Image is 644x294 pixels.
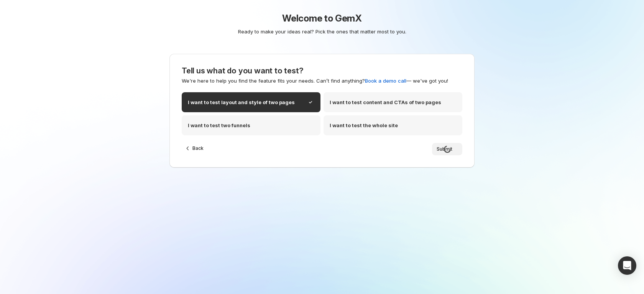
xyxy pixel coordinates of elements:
[188,98,295,106] p: I want to test layout and style of two pages
[330,98,441,106] p: I want to test content and CTAs of two pages
[192,145,204,151] span: Back
[365,78,406,84] a: Book a demo call
[618,256,636,275] div: Open Intercom Messenger
[182,78,448,84] span: We're here to help you find the feature fits your needs. Can’t find anything? — we've got you!
[182,66,462,75] h3: Tell us what do you want to test?
[330,121,398,129] p: I want to test the whole site
[182,143,208,154] button: Back
[143,28,501,35] p: Ready to make your ideas real? Pick the ones that matter most to you.
[140,12,504,25] h1: Welcome to GemX
[188,121,250,129] p: I want to test two funnels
